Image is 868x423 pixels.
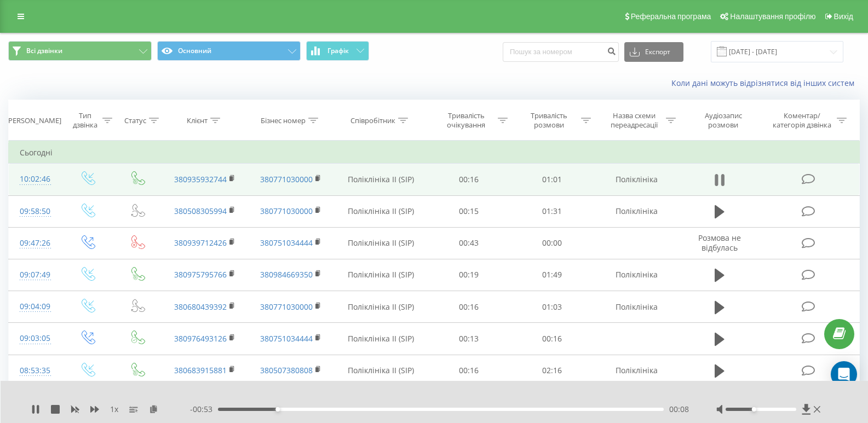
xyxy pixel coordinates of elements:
span: Розмова не відбулась [698,233,741,253]
td: Поліклініка [593,291,680,323]
div: Аудіозапис розмови [689,111,757,130]
td: Поліклініка [593,164,680,195]
div: Тривалість розмови [520,111,578,130]
button: Експорт [624,42,683,62]
td: Поліклініка ІІ (SIP) [334,291,427,323]
div: Статус [124,116,146,125]
div: Тип дзвінка [71,111,99,130]
div: Бізнес номер [261,116,306,125]
td: 00:19 [427,259,510,291]
td: 01:03 [510,291,594,323]
span: Графік [327,47,349,55]
td: 01:31 [510,195,594,227]
span: - 00:53 [190,404,218,415]
a: Коли дані можуть відрізнятися вiд інших систем [671,78,860,88]
span: Реферальна програма [631,12,711,21]
td: 00:15 [427,195,510,227]
div: Коментар/категорія дзвінка [770,111,834,130]
a: 380771030000 [260,302,313,312]
td: 00:43 [427,227,510,259]
td: 00:16 [427,291,510,323]
span: Всі дзвінки [26,47,62,55]
a: 380771030000 [260,174,313,184]
span: 1 x [110,404,118,415]
td: 02:16 [510,355,594,386]
td: 00:16 [427,355,510,386]
a: 380751034444 [260,237,313,248]
span: Вихід [834,12,853,21]
td: Сьогодні [9,142,860,164]
td: 00:16 [427,164,510,195]
span: 00:08 [669,404,689,415]
span: Налаштування профілю [730,12,815,21]
a: 380939712426 [174,237,227,248]
td: 01:01 [510,164,594,195]
a: 380508305994 [174,206,227,216]
div: 09:03:05 [20,328,51,349]
td: Поліклініка [593,355,680,386]
td: Поліклініка ІІ (SIP) [334,259,427,291]
td: Поліклініка ІІ (SIP) [334,195,427,227]
div: 09:04:09 [20,296,51,317]
a: 380984669350 [260,269,313,280]
td: 00:13 [427,323,510,355]
td: Поліклініка ІІ (SIP) [334,323,427,355]
td: 00:00 [510,227,594,259]
td: Поліклініка ІІ (SIP) [334,164,427,195]
div: Open Intercom Messenger [831,361,857,387]
td: Поліклініка [593,195,680,227]
div: 10:02:46 [20,169,51,190]
div: [PERSON_NAME] [6,116,61,125]
a: 380680439392 [174,302,227,312]
td: 00:16 [510,323,594,355]
button: Основний [157,41,301,61]
div: Назва схеми переадресації [605,111,663,130]
td: 01:49 [510,259,594,291]
div: Тривалість очікування [437,111,495,130]
div: Accessibility label [275,407,280,412]
td: Поліклініка ІІ (SIP) [334,227,427,259]
a: 380751034444 [260,333,313,344]
td: Поліклініка ІІ (SIP) [334,355,427,386]
div: 09:07:49 [20,264,51,286]
div: 08:53:35 [20,360,51,381]
a: 380683915881 [174,365,227,375]
div: 09:47:26 [20,233,51,254]
td: Поліклініка [593,259,680,291]
button: Графік [306,41,369,61]
a: 380976493126 [174,333,227,344]
a: 380975795766 [174,269,227,280]
button: Всі дзвінки [8,41,152,61]
input: Пошук за номером [503,42,619,62]
div: Співробітник [350,116,395,125]
a: 380771030000 [260,206,313,216]
div: 09:58:50 [20,201,51,222]
a: 380507380808 [260,365,313,375]
div: Accessibility label [751,407,756,412]
div: Клієнт [187,116,208,125]
a: 380935932744 [174,174,227,184]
